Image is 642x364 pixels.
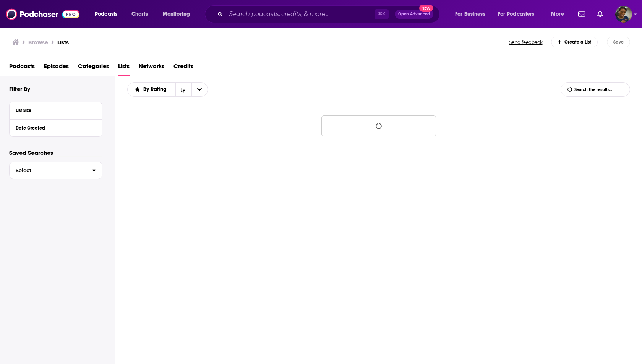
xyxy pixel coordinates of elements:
span: Open Advanced [398,12,430,16]
a: Show notifications dropdown [575,8,588,21]
img: User Profile [615,6,632,23]
a: Lists [57,39,69,46]
h2: Choose List sort [127,82,208,97]
p: Saved Searches [9,149,102,156]
h3: Browse [28,39,48,46]
span: ⌘ K [374,9,389,19]
h2: Filter By [9,85,30,93]
button: Send feedback [507,39,545,45]
span: Charts [131,9,148,19]
span: For Business [455,9,485,19]
button: Open AdvancedNew [395,10,433,19]
button: Date Created [16,123,96,132]
a: Show notifications dropdown [594,8,606,21]
span: For Podcasters [498,9,535,19]
button: Show profile menu [615,6,632,23]
button: open menu [450,8,495,20]
span: By Rating [143,87,169,92]
span: New [419,5,433,12]
button: open menu [493,8,546,20]
a: Categories [78,60,109,76]
span: Monitoring [163,9,190,19]
button: open menu [89,8,127,20]
button: open menu [191,83,208,96]
span: Podcasts [95,9,117,19]
button: List Size [16,105,96,115]
a: Networks [139,60,164,76]
span: Logged in as sabrinajohnson [615,6,632,23]
a: Lists [118,60,130,76]
a: Episodes [44,60,69,76]
div: Date Created [16,125,91,131]
a: Credits [173,60,193,76]
span: More [551,9,564,19]
button: open menu [157,8,200,20]
div: Search podcasts, credits, & more... [212,5,447,23]
a: Charts [126,8,152,20]
a: Podcasts [9,60,35,76]
button: Save [607,37,630,47]
button: Select [9,162,102,179]
button: Sort Direction [175,83,191,96]
input: Search podcasts, credits, & more... [226,8,374,20]
div: List Size [16,108,91,113]
button: open menu [546,8,574,20]
div: Create a List [551,37,598,47]
button: Loading [321,115,436,136]
span: Select [10,168,86,173]
img: Podchaser - Follow, Share and Rate Podcasts [6,7,79,21]
button: open menu [128,87,175,92]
